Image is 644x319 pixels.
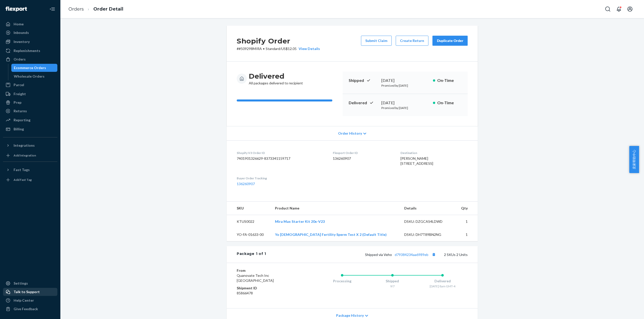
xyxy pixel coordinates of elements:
span: Quanovate Tech Inc [GEOGRAPHIC_DATA] [237,273,274,283]
div: Integrations [14,143,35,148]
div: Returns [14,109,27,114]
button: Submit Claim [361,36,392,46]
div: Inbounds [14,30,29,35]
a: Inventory [3,38,57,46]
div: Ecommerce Orders [14,65,46,70]
div: Freight [14,91,26,96]
a: Home [3,20,57,28]
button: 卖家帮助中心 [629,146,639,173]
th: SKU [227,202,271,215]
a: Prep [3,98,57,107]
div: Shipped [367,279,418,284]
p: Promised by [DATE] [381,106,429,110]
a: Add Integration [3,151,57,159]
th: Details [400,202,456,215]
h2: Shopify Order [237,36,320,46]
a: Talk to Support [3,288,57,296]
th: Qty [455,202,478,215]
button: Create Return [396,36,428,46]
div: Reporting [14,118,30,123]
div: Orders [14,57,26,62]
dt: Flexport Order ID [333,151,392,155]
div: Inventory [14,39,30,44]
dd: 7401901326629-8373341159717 [237,156,325,161]
dt: Destination [400,151,468,155]
a: 136260907 [237,182,255,186]
div: DSKU: DH7T89BN2NG [404,232,452,237]
button: Close Navigation [47,4,57,14]
a: Add Fast Tag [3,176,57,184]
div: Delivered [417,279,468,284]
span: Shipped via Veho [365,252,437,257]
span: Package History [336,313,364,318]
div: Package 1 of 1 [237,251,266,258]
div: Give Feedback [14,306,38,311]
a: d79384234aa6989eb [395,252,428,257]
p: Shipped [349,78,377,83]
div: Home [14,22,24,27]
div: [DATE] [381,100,429,106]
div: DSKU: DZGCAS4LDWD [404,219,452,224]
a: Orders [3,55,57,63]
div: All packages delivered to recipient [249,72,303,86]
div: Talk to Support [14,289,40,294]
div: Wholesale Orders [14,74,45,79]
button: View Details [297,46,320,51]
span: Standard [266,46,280,51]
a: Wholesale Orders [11,72,58,80]
button: Fast Tags [3,166,57,174]
div: Replenishments [14,48,40,53]
p: On-Time [437,78,462,83]
a: Mira Max Starter Kit 20x-V23 [275,219,325,224]
td: KTUS0022 [227,215,271,228]
dd: 136260907 [333,156,392,161]
a: Orders [68,6,84,12]
img: Flexport logo [6,7,27,12]
button: Duplicate Order [432,36,468,46]
td: YO-FA-01633-00 [227,228,271,241]
p: Delivered [349,100,377,106]
button: Copy tracking number [430,251,437,258]
dt: Shopify V3 Order ID [237,151,325,155]
div: Add Fast Tag [14,178,32,182]
a: Yo [DEMOGRAPHIC_DATA] Fertility Sperm Test X 2 (Default Title) [275,232,387,237]
button: Give Feedback [3,305,57,313]
a: Replenishments [3,47,57,55]
button: Open Search Box [603,4,613,14]
h3: Delivered [249,72,303,81]
th: Product Name [271,202,400,215]
button: Open notifications [614,4,624,14]
a: Returns [3,107,57,115]
a: Order Detail [93,6,123,12]
span: [PERSON_NAME] [STREET_ADDRESS] [400,156,433,166]
span: Order History [338,131,362,136]
button: Integrations [3,141,57,149]
a: Billing [3,125,57,133]
div: Processing [317,279,367,284]
div: 9/7 [367,284,418,288]
a: Ecommerce Orders [11,64,58,72]
p: Promised by [DATE] [381,83,429,88]
a: Inbounds [3,29,57,37]
div: Duplicate Order [437,38,463,43]
ol: breadcrumbs [64,2,127,17]
div: Add Integration [14,153,36,157]
span: • [263,46,265,51]
a: Help Center [3,296,57,304]
button: Open account menu [625,4,635,14]
td: 1 [455,228,478,241]
div: Help Center [14,298,34,303]
div: Prep [14,100,21,105]
dd: 85866478 [237,291,297,296]
div: Fast Tags [14,167,30,172]
dt: Buyer Order Tracking [237,176,325,180]
dt: Shipment ID [237,286,297,291]
a: Reporting [3,116,57,124]
div: Parcel [14,82,24,87]
a: Freight [3,90,57,98]
div: 2 SKUs 2 Units [266,251,468,258]
td: 1 [455,215,478,228]
div: [DATE] 8am GMT-4 [417,284,468,288]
